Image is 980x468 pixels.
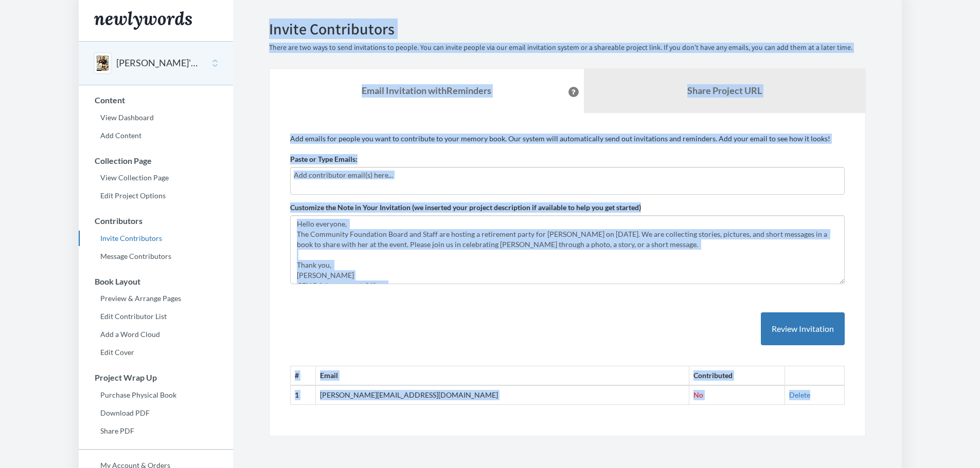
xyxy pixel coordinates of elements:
a: View Dashboard [79,110,233,125]
h3: Book Layout [79,277,233,286]
label: Customize the Note in Your Invitation (we inserted your project description if available to help ... [290,202,641,213]
td: [PERSON_NAME][EMAIL_ADDRESS][DOMAIN_NAME] [316,385,689,404]
h3: Content [79,96,233,105]
span: No [693,390,703,399]
label: Paste or Type Emails: [290,154,358,164]
button: [PERSON_NAME]'s Retirement [116,57,200,70]
input: Add contributor email(s) here... [294,170,841,181]
a: Purchase Physical Book [79,387,233,403]
h3: Project Wrap Up [79,373,233,382]
p: There are two ways to send invitations to people. You can invite people via our email invitation ... [269,43,866,53]
th: # [290,366,316,385]
h2: Invite Contributors [269,21,866,38]
h3: Contributors [79,216,233,226]
span: Support [21,7,58,16]
a: Preview & Arrange Pages [79,291,233,306]
button: Review Invitation [761,312,845,346]
a: Share PDF [79,423,233,439]
a: Add Content [79,128,233,143]
textarea: Hello everyone, The Community Foundation Board and Staff are hosting a retirement party for [PERS... [290,215,845,284]
a: Message Contributors [79,249,233,264]
a: Edit Project Options [79,188,233,203]
a: View Collection Page [79,170,233,185]
a: Add a Word Cloud [79,327,233,342]
h3: Collection Page [79,156,233,165]
strong: Email Invitation with Reminders [362,85,491,96]
a: Invite Contributors [79,231,233,246]
img: Newlywords logo [94,11,192,30]
th: 1 [290,385,316,404]
th: Contributed [689,366,785,385]
th: Email [316,366,689,385]
a: Download PDF [79,405,233,421]
a: Delete [789,390,810,399]
p: Add emails for people you want to contribute to your memory book. Our system will automatically s... [290,134,845,144]
b: Share Project URL [687,85,762,96]
a: Edit Contributor List [79,309,233,324]
a: Edit Cover [79,345,233,360]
